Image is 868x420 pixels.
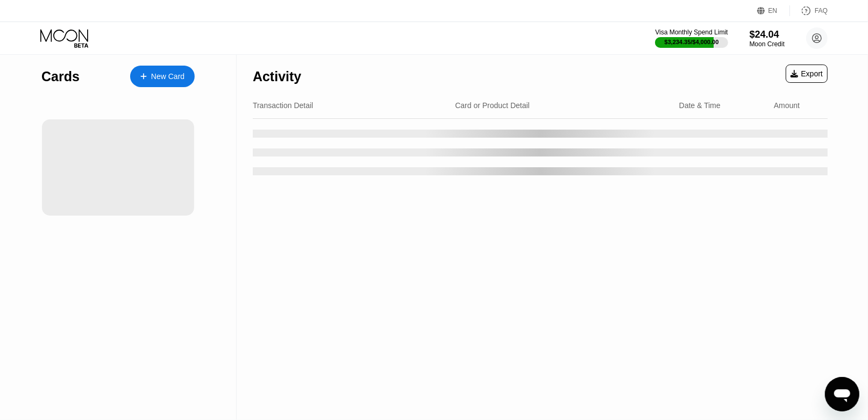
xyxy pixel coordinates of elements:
[253,69,301,84] div: Activity
[151,72,184,81] div: New Card
[41,69,80,84] div: Cards
[679,101,721,110] div: Date & Time
[750,29,785,48] div: $24.04Moon Credit
[786,65,828,83] div: Export
[825,377,859,411] iframe: Кнопка запуска окна обмена сообщениями
[665,39,719,45] div: $3,234.35 / $4,000.00
[253,101,313,110] div: Transaction Detail
[757,5,790,16] div: EN
[655,29,728,48] div: Visa Monthly Spend Limit$3,234.35/$4,000.00
[130,66,195,87] div: New Card
[750,29,785,40] div: $24.04
[790,5,828,16] div: FAQ
[750,40,785,48] div: Moon Credit
[774,101,800,110] div: Amount
[791,69,823,78] div: Export
[815,7,828,15] div: FAQ
[655,29,728,36] div: Visa Monthly Spend Limit
[455,101,530,110] div: Card or Product Detail
[769,7,778,15] div: EN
